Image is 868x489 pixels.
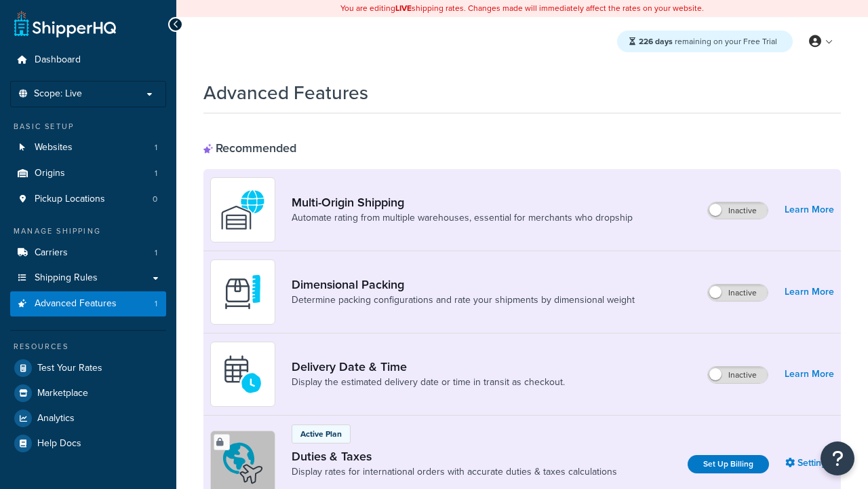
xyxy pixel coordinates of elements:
[35,194,105,205] span: Pickup Locations
[37,438,81,450] span: Help Docs
[10,240,166,266] a: Carriers1
[10,341,166,352] div: Resources
[639,35,673,48] strong: 226 days
[10,187,166,212] a: Pickup Locations0
[10,121,166,132] div: Basic Setup
[203,141,296,156] div: Recommended
[10,161,166,186] li: Origins
[10,291,166,316] li: Advanced Features
[35,142,73,153] span: Websites
[203,79,368,106] h1: Advanced Features
[292,449,617,464] a: Duties & Taxes
[785,283,834,302] a: Learn More
[10,187,166,212] li: Pickup Locations
[219,186,267,234] img: WatD5o0RtDAAAAAElFTkSuQmCC
[292,293,635,307] a: Determine packing configurations and rate your shipments by dimensional weight
[37,388,88,399] span: Marketplace
[155,247,157,259] span: 1
[10,406,166,431] a: Analytics
[639,35,777,48] span: remaining on your Free Trial
[10,291,166,316] a: Advanced Features1
[300,428,342,440] p: Active Plan
[10,240,166,266] li: Carriers
[10,431,166,456] a: Help Docs
[219,268,267,316] img: DTVBYsAAAAAASUVORK5CYII=
[708,202,768,219] label: Inactive
[35,168,65,179] span: Origins
[10,48,166,73] a: Dashboard
[785,200,834,219] a: Learn More
[35,247,68,259] span: Carriers
[35,298,117,310] span: Advanced Features
[37,413,75,424] span: Analytics
[37,363,102,374] span: Test Your Rates
[219,350,267,398] img: gfkeb5ejjkALwAAAABJRU5ErkJggg==
[10,225,166,237] div: Manage Shipping
[10,135,166,160] a: Websites1
[292,195,633,210] a: Multi-Origin Shipping
[155,298,157,310] span: 1
[708,285,768,301] label: Inactive
[10,161,166,186] a: Origins1
[395,2,412,14] b: LIVE
[292,465,617,479] a: Display rates for international orders with accurate duties & taxes calculations
[153,194,157,205] span: 0
[785,365,834,384] a: Learn More
[821,441,854,475] button: Open Resource Center
[708,367,768,383] label: Inactive
[292,211,633,225] a: Automate rating from multiple warehouses, essential for merchants who dropship
[292,277,635,292] a: Dimensional Packing
[10,135,166,160] li: Websites
[155,142,157,153] span: 1
[292,376,565,389] a: Display the estimated delivery date or time in transit as checkout.
[35,272,98,284] span: Shipping Rules
[10,381,166,405] a: Marketplace
[292,359,565,374] a: Delivery Date & Time
[34,88,82,100] span: Scope: Live
[35,54,81,66] span: Dashboard
[785,454,834,473] a: Settings
[688,455,769,473] a: Set Up Billing
[10,266,166,291] a: Shipping Rules
[10,356,166,380] a: Test Your Rates
[155,168,157,179] span: 1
